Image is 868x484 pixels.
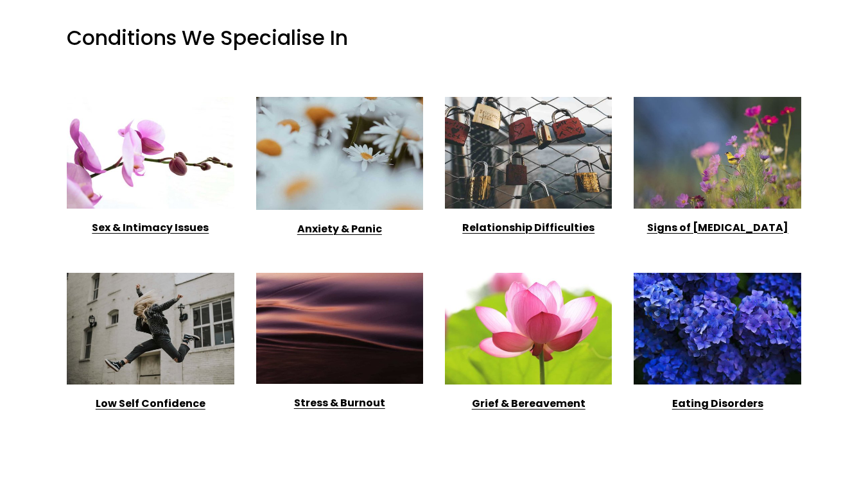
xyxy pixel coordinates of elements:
a: Grief & Bereavement [472,396,586,411]
a: Sex & Intimacy Issues [92,220,209,235]
a: Signs of [MEDICAL_DATA] [647,220,788,235]
a: Eating Disorders [672,396,763,411]
h1: Conditions We Specialise In [67,1,801,76]
a: Anxiety & Panic [297,221,382,236]
a: Stress & Burnout [294,395,385,410]
a: Low Self Confidence [96,396,205,411]
a: Relationship Difficulties [462,220,595,235]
